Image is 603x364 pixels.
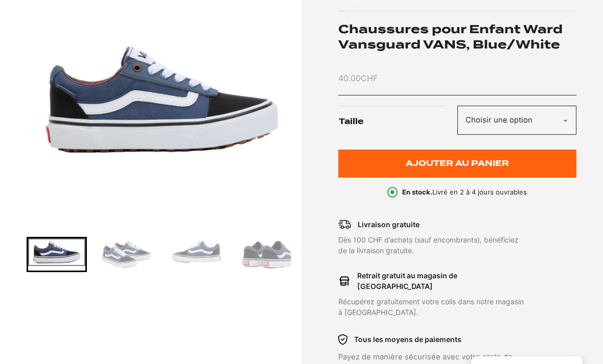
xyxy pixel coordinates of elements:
[358,219,420,230] p: Livraison gratuite
[338,21,576,52] h1: Chaussures pour Enfant Ward Vansguard VANS, Blue/White
[338,73,378,83] bdi: 40.00
[361,73,378,83] span: CHF
[338,234,529,256] p: Dès 100 CHF d’achats (sauf encombrants), bénéficiez de la livraison gratuite.
[339,106,457,137] label: Taille
[357,270,528,292] p: Retrait gratuit au magasin de [GEOGRAPHIC_DATA]
[402,187,527,198] p: Livré en 2 à 4 jours ouvrables
[167,237,227,272] div: Go to slide 3
[402,188,432,196] b: En stock.
[354,334,461,345] p: Tous les moyens de paiements
[338,296,529,318] p: Récupérez gratuitement votre colis dans notre magasin à [GEOGRAPHIC_DATA].
[97,237,157,272] div: Go to slide 2
[237,237,297,272] div: Go to slide 4
[27,237,87,272] div: Go to slide 1
[406,159,509,168] span: Ajouter au panier
[338,150,576,177] button: Ajouter au panier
